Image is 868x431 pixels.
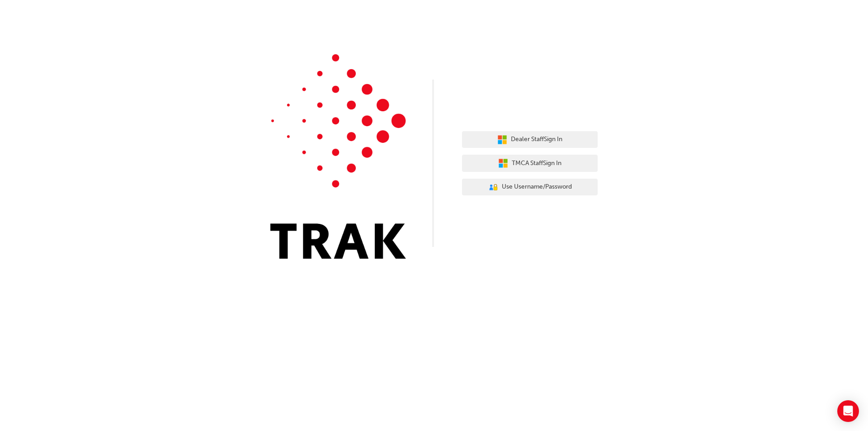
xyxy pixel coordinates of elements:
button: Use Username/Password [462,179,598,196]
button: Dealer StaffSign In [462,131,598,148]
span: Dealer Staff Sign In [511,134,562,145]
img: Trak [270,54,406,259]
span: Use Username/Password [502,182,572,192]
span: TMCA Staff Sign In [512,158,561,169]
div: Open Intercom Messenger [837,400,859,422]
button: TMCA StaffSign In [462,155,598,172]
